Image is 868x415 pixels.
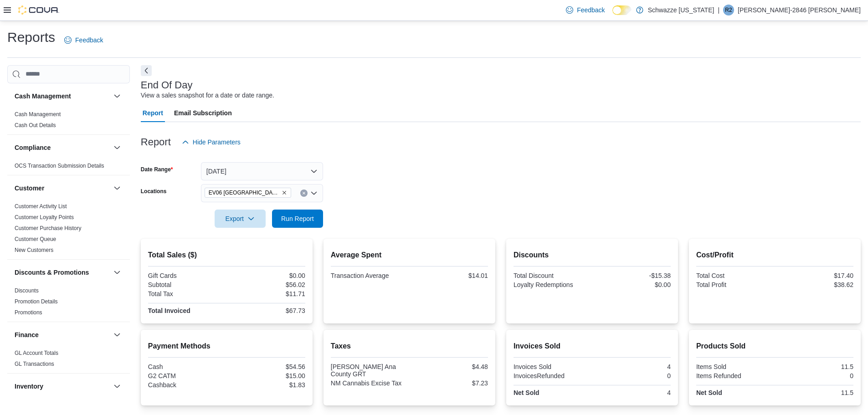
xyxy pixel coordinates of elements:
p: [PERSON_NAME]-2846 [PERSON_NAME] [738,5,861,15]
div: 11.5 [776,389,853,396]
a: Customer Purchase History [15,225,82,231]
h3: End Of Day [141,80,193,91]
div: Cash Management [7,109,130,134]
button: Finance [112,329,123,340]
p: Schwazze [US_STATE] [648,5,714,15]
div: Loyalty Redemptions [514,281,591,288]
h2: Payment Methods [148,341,305,352]
button: Compliance [15,143,110,152]
span: GL Transactions [15,360,54,368]
div: Cash [148,363,225,370]
button: Cash Management [112,91,123,102]
button: Run Report [272,210,323,228]
button: Finance [15,330,110,339]
div: $11.71 [228,290,305,297]
button: Next [141,65,152,76]
button: Discounts & Promotions [15,268,110,277]
div: $4.48 [411,363,488,370]
div: NM Cannabis Excise Tax [331,379,408,387]
div: $38.62 [776,281,853,288]
div: $15.00 [228,372,305,379]
div: Rebecca-2846 Portillo [723,5,734,15]
span: Customer Queue [15,236,56,243]
span: Promotions [15,309,42,316]
h3: Inventory [15,382,43,391]
h2: Total Sales ($) [148,250,305,261]
span: OCS Transaction Submission Details [15,162,104,169]
a: Promotions [15,309,42,316]
div: Compliance [7,160,130,175]
h3: Cash Management [15,92,71,101]
div: Total Tax [148,290,225,297]
div: 11.5 [776,363,853,370]
button: Open list of options [310,190,318,197]
img: Cova [18,5,59,15]
h3: Discounts & Promotions [15,268,89,277]
span: Customer Loyalty Points [15,214,74,221]
span: Cash Out Details [15,122,56,129]
div: $56.02 [228,281,305,288]
button: Inventory [112,381,123,392]
button: Compliance [112,142,123,153]
span: R2 [725,5,732,15]
div: $67.73 [228,307,305,314]
div: $1.83 [228,381,305,389]
p: | [718,5,719,15]
button: Discounts & Promotions [112,267,123,278]
div: -$15.38 [594,272,671,279]
div: $54.56 [228,363,305,370]
a: Customer Queue [15,236,56,242]
button: Inventory [15,382,110,391]
h3: Report [141,137,171,148]
h2: Taxes [331,341,488,352]
button: Customer [15,184,110,193]
div: 0 [594,372,671,379]
h3: Customer [15,184,44,193]
button: Hide Parameters [178,133,244,151]
a: Customer Activity List [15,203,67,210]
div: Discounts & Promotions [7,285,130,322]
strong: Net Sold [514,389,539,396]
div: Gift Cards [148,272,225,279]
span: Email Subscription [174,104,232,122]
button: Clear input [300,190,308,197]
h2: Cost/Profit [696,250,853,261]
a: Feedback [61,31,107,49]
span: Customer Activity List [15,203,67,210]
h1: Reports [7,28,55,46]
strong: Net Sold [696,389,722,396]
a: OCS Transaction Submission Details [15,163,104,169]
label: Locations [141,188,167,195]
button: [DATE] [201,162,323,180]
button: Export [215,210,266,228]
div: Subtotal [148,281,225,288]
div: $7.23 [411,379,488,387]
div: InvoicesRefunded [514,372,591,379]
a: Cash Out Details [15,122,56,128]
button: Remove EV06 Las Cruces East from selection in this group [282,190,287,195]
div: Items Refunded [696,372,773,379]
a: GL Account Totals [15,350,58,356]
div: $0.00 [228,272,305,279]
div: Transaction Average [331,272,408,279]
h3: Compliance [15,143,51,152]
a: Customer Loyalty Points [15,214,74,220]
span: Discounts [15,287,39,294]
div: Total Cost [696,272,773,279]
div: $17.40 [776,272,853,279]
h2: Discounts [514,250,671,261]
h2: Products Sold [696,341,853,352]
span: Feedback [75,36,103,45]
span: Hide Parameters [193,138,241,147]
span: New Customers [15,246,53,254]
div: Total Profit [696,281,773,288]
a: Feedback [562,1,608,19]
a: Promotion Details [15,298,58,305]
h3: Finance [15,330,39,339]
div: $0.00 [594,281,671,288]
button: Customer [112,183,123,194]
div: View a sales snapshot for a date or date range. [141,91,274,100]
h2: Average Spent [331,250,488,261]
div: 4 [594,389,671,396]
